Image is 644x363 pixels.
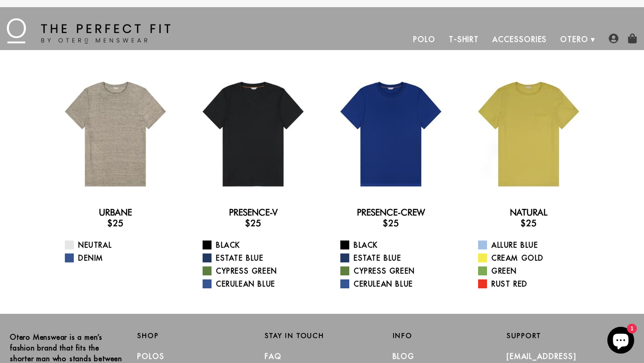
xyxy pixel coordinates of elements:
a: Blog [393,352,415,361]
img: user-account-icon.png [609,34,619,43]
a: Presence-V [229,207,278,218]
a: Otero [554,29,595,50]
a: Cypress Green [203,266,315,276]
a: Cream Gold [478,253,590,263]
a: T-Shirt [442,29,486,50]
img: The Perfect Fit - by Otero Menswear - Logo [7,18,170,43]
a: Rust Red [478,279,590,289]
h2: Info [393,332,507,340]
a: Black [340,240,453,250]
a: Estate Blue [203,253,315,263]
a: Green [478,266,590,276]
a: Cerulean Blue [203,279,315,289]
a: Polos [137,352,165,361]
a: Urbane [99,207,132,218]
h3: $25 [54,218,177,228]
a: Cypress Green [340,266,453,276]
a: Estate Blue [340,253,453,263]
a: FAQ [265,352,282,361]
h3: $25 [467,218,590,228]
h3: $25 [329,218,453,228]
h3: $25 [191,218,315,228]
a: Black [203,240,315,250]
img: shopping-bag-icon.png [627,34,637,43]
a: Polo [407,29,442,50]
a: Accessories [486,29,554,50]
a: Cerulean Blue [340,279,453,289]
a: Allure Blue [478,240,590,250]
a: Denim [65,253,177,263]
a: Presence-Crew [357,207,425,218]
a: Neutral [65,240,177,250]
h2: Support [507,332,634,340]
h2: Stay in Touch [265,332,379,340]
inbox-online-store-chat: Shopify online store chat [605,327,637,356]
a: Natural [510,207,547,218]
h2: Shop [137,332,251,340]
